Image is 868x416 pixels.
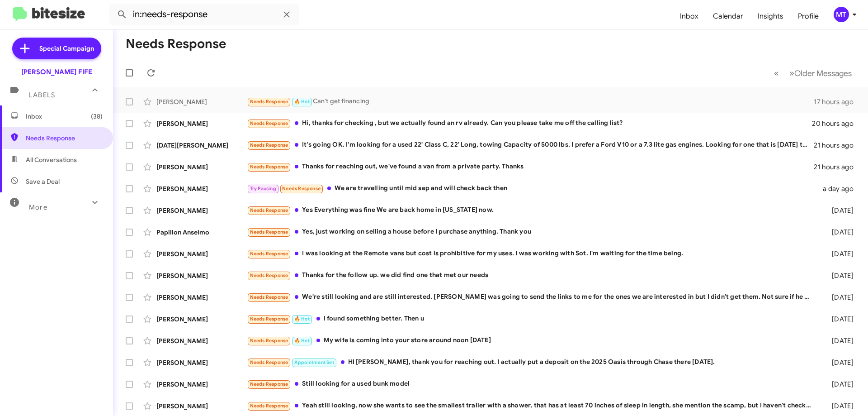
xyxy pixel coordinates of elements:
div: It's going OK. I'm looking for a used 22' Class C, 22' Long, towing Capacity of 5000 lbs. I prefe... [247,140,814,150]
div: [PERSON_NAME] [156,315,247,324]
div: Thanks for reaching out, we've found a van from a private party. Thanks [247,162,814,172]
div: [PERSON_NAME] [156,271,247,280]
span: Needs Response [26,134,103,143]
div: [PERSON_NAME] [156,293,247,302]
div: [PERSON_NAME] FIFE [21,67,92,77]
span: Older Messages [794,68,852,78]
a: Insights [750,3,791,29]
span: Needs Response [250,359,288,365]
span: Save a Deal [26,177,60,186]
button: Next [784,64,857,82]
div: [DATE] [817,271,861,280]
a: Special Campaign [12,38,101,59]
div: Can't get financing [247,96,814,107]
div: Yes, just working on selling a house before I purchase anything. Thank you [247,227,817,237]
span: Needs Response [250,229,288,235]
div: [PERSON_NAME] [156,249,247,258]
div: [PERSON_NAME] [156,358,247,367]
span: Appointment Set [294,359,334,365]
div: We are travelling until mid sep and will check back then [247,183,817,194]
span: Needs Response [250,381,288,387]
div: Papillon Anselmo [156,228,247,237]
div: 21 hours ago [814,141,861,150]
div: 21 hours ago [814,163,861,172]
span: Needs Response [282,186,321,191]
div: [PERSON_NAME] [156,380,247,389]
div: MT [834,7,849,22]
a: Calendar [706,3,750,29]
div: Yes Everything was fine We are back home in [US_STATE] now. [247,205,817,215]
span: 🔥 Hot [294,338,310,344]
nav: Page navigation example [769,64,857,82]
span: Needs Response [250,338,288,344]
span: Needs Response [250,294,288,300]
div: I was looking at the Remote vans but cost is prohibitive for my uses. I was working with Sot. I'm... [247,249,817,259]
div: Hi, thanks for checking , but we actually found an rv already. Can you please take me off the cal... [247,118,812,129]
div: [PERSON_NAME] [156,402,247,411]
div: [PERSON_NAME] [156,119,247,128]
div: Thanks for the follow up. we did find one that met our needs [247,270,817,281]
span: All Conversations [26,155,77,164]
span: « [774,67,779,79]
button: Previous [769,64,784,82]
div: [PERSON_NAME] [156,206,247,215]
span: Needs Response [250,273,288,278]
span: Inbox [26,112,103,121]
span: Needs Response [250,316,288,322]
span: Labels [29,91,55,99]
div: [DATE] [817,249,861,258]
input: Search [109,4,299,25]
span: Needs Response [250,403,288,409]
div: We're still looking and are still interested. [PERSON_NAME] was going to send the links to me for... [247,292,817,302]
span: » [789,67,794,79]
div: [DATE] [817,336,861,345]
div: 20 hours ago [812,119,861,128]
div: [DATE] [817,315,861,324]
a: Inbox [673,3,706,29]
span: 🔥 Hot [294,99,310,105]
div: [DATE] [817,206,861,215]
div: [DATE] [817,380,861,389]
div: 17 hours ago [814,97,861,106]
span: Needs Response [250,142,288,148]
div: [DATE] [817,358,861,367]
span: Try Pausing [250,186,276,191]
button: MT [826,7,858,22]
a: Profile [791,3,826,29]
span: (38) [91,112,103,121]
h1: Needs Response [126,37,226,51]
div: a day ago [817,184,861,193]
div: HI [PERSON_NAME], thank you for reaching out. I actually put a deposit on the 2025 Oasis through ... [247,357,817,368]
div: My wife is coming into your store around noon [DATE] [247,335,817,346]
div: [PERSON_NAME] [156,163,247,172]
span: 🔥 Hot [294,316,310,322]
span: Needs Response [250,120,288,126]
span: Needs Response [250,164,288,170]
div: I found something better. Then u [247,314,817,324]
div: Still looking for a used bunk model [247,379,817,389]
div: [PERSON_NAME] [156,97,247,106]
div: [PERSON_NAME] [156,336,247,345]
div: [DATE] [817,228,861,237]
div: [PERSON_NAME] [156,184,247,193]
span: Needs Response [250,207,288,213]
div: [DATE][PERSON_NAME] [156,141,247,150]
span: More [29,203,47,211]
div: [DATE] [817,402,861,411]
div: Yeah still looking, now she wants to see the smallest trailer with a shower, that has at least 70... [247,401,817,411]
span: Needs Response [250,99,288,105]
span: Special Campaign [39,44,94,53]
div: [DATE] [817,293,861,302]
span: Needs Response [250,251,288,257]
